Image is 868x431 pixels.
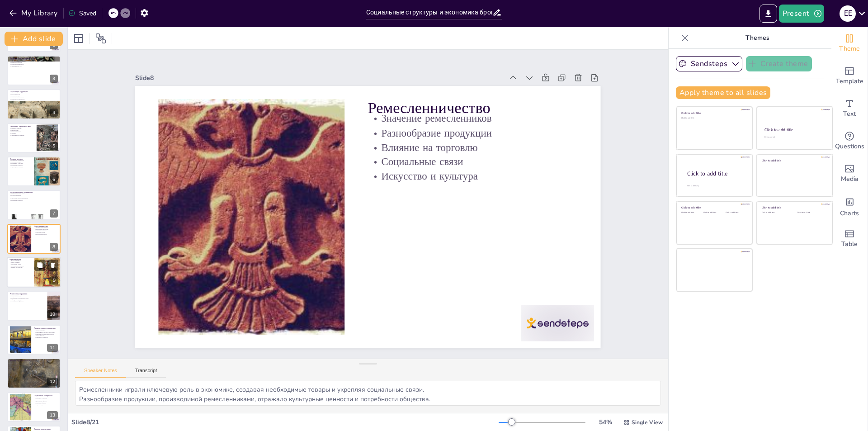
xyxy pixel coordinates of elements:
[10,295,45,297] p: Социальные связи
[34,225,58,227] p: Ремесленничество
[34,230,58,232] p: Влияние на торговлю
[10,63,58,65] p: Социальные изменения
[831,92,868,125] div: Add text boxes
[10,57,58,60] p: Введение в эпоху бронзового века
[7,291,61,321] div: 10
[681,117,746,119] div: Click to add text
[75,368,126,378] button: Speaker Notes
[34,335,58,337] p: Защита общества
[10,365,58,366] p: Основы для будущего
[841,174,859,184] span: Media
[831,125,868,157] div: Get real-time input from your audience
[50,109,58,117] div: 4
[50,142,58,150] div: 5
[34,332,58,333] p: [DEMOGRAPHIC_DATA] и укрепления
[10,134,34,136] p: Экономическое развитие
[446,161,551,361] p: Ремесленничество
[10,125,34,128] p: Экономика бронзового века
[10,90,58,93] p: Социальные структуры
[7,190,61,220] div: 7
[426,172,525,369] p: Разнообразие продукции
[47,411,58,419] div: 13
[34,330,58,332] p: Уровень развития
[10,129,34,131] p: Скотоводство
[47,260,58,270] button: Delete Slide
[764,127,825,133] div: Click to add title
[10,65,58,67] p: Экономический рост
[10,99,58,100] p: Социальная стабильность
[68,9,96,18] div: Saved
[10,361,58,363] p: Наследие бронзового века
[10,159,31,161] p: Изменения температуры
[7,358,61,388] div: 12
[839,44,860,54] span: Theme
[34,399,58,401] p: Изменение социальных структур
[7,392,61,422] div: 13
[594,418,616,426] div: 54 %
[10,128,34,129] p: Сельское хозяйство
[34,233,58,235] p: Искусство и культура
[764,136,824,138] div: Click to add text
[9,260,31,262] p: Связь цивилизаций
[762,212,790,214] div: Click to add text
[7,224,61,254] div: 8
[34,402,58,404] p: Культурные обмены
[676,86,770,99] button: Apply theme to all slides
[50,243,58,251] div: 8
[10,299,45,301] p: Обряды и традиции
[831,190,868,223] div: Add charts and graphs
[34,401,58,403] p: Объединение обществ
[50,277,58,285] div: 9
[9,258,31,261] p: Торговые пути
[10,161,31,163] p: Миграция народов
[75,381,661,406] textarea: Ремесленники играли ключевую роль в экономике, создавая необходимые товары и укрепляя социальные ...
[7,89,61,119] div: 4
[843,109,856,119] span: Text
[10,97,58,99] p: Значение ремесленников
[10,193,58,195] p: Развитие металлургии
[10,158,31,161] p: Влияние климата
[10,131,34,133] p: Ремесленничество
[366,6,492,19] input: Insert title
[9,265,31,267] p: Экономическое развитие
[7,325,61,355] div: 11
[762,206,826,209] div: Click to add title
[831,60,868,92] div: Add ready made slides
[10,133,34,134] p: Торговля
[831,223,868,255] div: Add a table
[10,297,45,299] p: Влияние на повседневную жизнь
[692,27,822,49] p: Themes
[10,366,58,368] p: Влияние на идентичность
[10,363,58,365] p: Технологии и культуры
[9,267,31,269] p: Влияние на общество
[50,209,58,218] div: 7
[71,418,499,426] div: Slide 8 / 21
[10,62,58,63] p: Развитие технологий
[726,212,746,214] div: Click to add text
[762,158,826,162] div: Click to add title
[9,263,31,265] p: Культурный обмен
[10,368,58,369] p: Культурные связи
[440,166,538,364] p: Значение ремесленников
[7,6,61,20] button: My Library
[840,208,859,218] span: Charts
[10,294,45,296] p: Роль религии
[400,184,499,381] p: Социальные связи
[7,257,61,288] div: 9
[34,336,58,338] p: Идентичность общества
[10,95,58,97] p: Влияние жрецов
[831,157,868,190] div: Add images, graphics, shapes or video
[34,228,58,230] p: Разнообразие продукции
[10,292,45,295] p: Религиозные практики
[681,111,746,115] div: Click to add title
[34,397,58,399] p: Конфликты за ресурсы
[34,394,58,397] p: Социальные конфликты
[10,198,58,200] p: Увеличение производительности
[7,123,61,153] div: 5
[703,212,724,214] div: Click to add text
[687,185,744,187] div: Click to add body
[10,196,58,198] p: Расширение торговли
[759,5,777,23] button: Export to PowerPoint
[47,310,58,318] div: 10
[34,260,45,270] button: Duplicate Slide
